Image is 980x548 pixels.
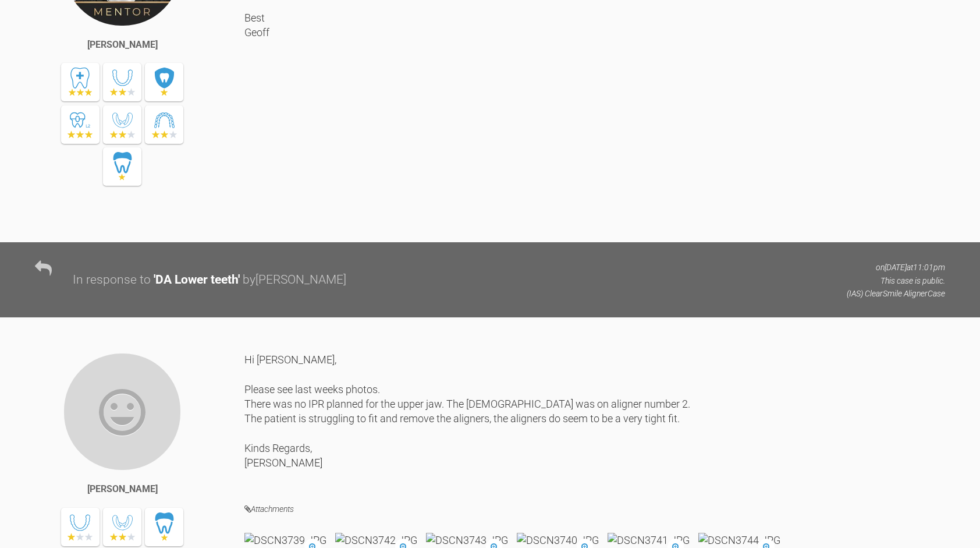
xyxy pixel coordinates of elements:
[243,270,346,290] div: by [PERSON_NAME]
[847,261,945,274] p: on [DATE] at 11:01pm
[608,533,690,547] img: DSCN3741.JPG
[244,352,945,485] div: Hi [PERSON_NAME], Please see last weeks photos. There was no IPR planned for the upper jaw. The [...
[847,287,945,300] p: (IAS) ClearSmile Aligner Case
[73,270,151,290] div: In response to
[154,270,240,290] div: ' DA Lower teeth '
[847,274,945,287] p: This case is public.
[426,533,508,547] img: DSCN3743.JPG
[244,533,326,547] img: DSCN3739.JPG
[698,533,780,547] img: DSCN3744.JPG
[244,502,945,517] h4: Attachments
[517,533,599,547] img: DSCN3740.JPG
[87,482,158,497] div: [PERSON_NAME]
[87,37,158,52] div: [PERSON_NAME]
[63,352,182,471] img: Maria Rodrigues
[335,533,417,547] img: DSCN3742.JPG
